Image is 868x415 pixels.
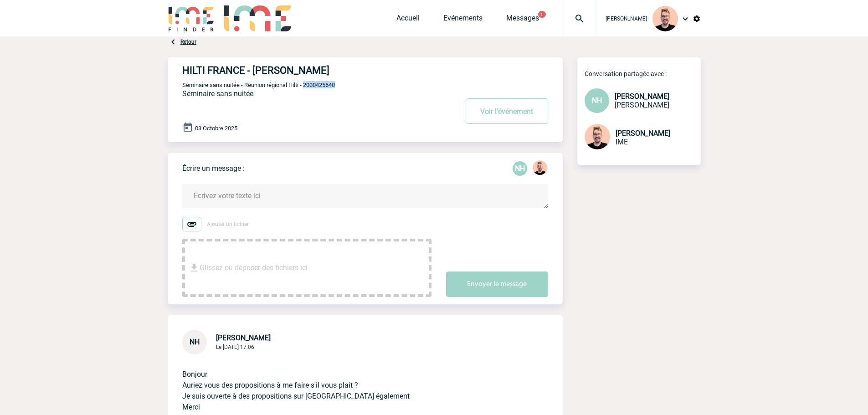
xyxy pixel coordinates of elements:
span: Séminaire sans nuitée [182,89,253,98]
div: Stefan MILADINOVIC [533,160,547,177]
span: 03 Octobre 2025 [195,125,237,132]
span: Séminaire sans nuitée - Réunion régional Hilti - 2000425640 [182,82,335,88]
span: [PERSON_NAME] [615,101,669,109]
p: Écrire un message : [182,164,245,173]
span: NH [190,338,200,346]
button: Voir l'événement [466,98,548,124]
div: Norah HADJAL [513,161,527,176]
a: Evénements [443,14,483,26]
span: IME [616,138,628,146]
span: Ajouter un fichier [207,221,249,227]
a: Accueil [396,14,420,26]
img: 129741-1.png [533,160,547,175]
p: Conversation partagée avec : [585,70,701,77]
span: Le [DATE] 17:06 [216,344,254,350]
span: [PERSON_NAME] [606,15,647,22]
button: 1 [538,11,546,18]
span: [PERSON_NAME] [615,92,669,101]
a: Retour [180,39,196,45]
img: 129741-1.png [585,124,610,149]
span: Glissez ou déposer des fichiers ici [200,245,308,291]
span: [PERSON_NAME] [616,129,670,138]
p: NH [513,161,527,176]
h4: HILTI FRANCE - [PERSON_NAME] [182,65,431,76]
button: Envoyer le message [446,272,548,297]
span: [PERSON_NAME] [216,333,271,342]
img: file_download.svg [189,262,200,273]
a: Messages [506,14,539,26]
img: IME-Finder [168,5,215,31]
span: NH [592,96,602,105]
img: 129741-1.png [652,6,678,31]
